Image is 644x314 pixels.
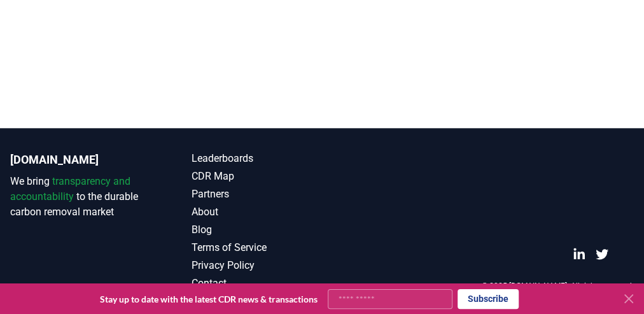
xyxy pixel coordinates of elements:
a: LinkedIn [573,248,585,260]
a: Leaderboards [192,151,322,166]
a: Partners [192,187,322,202]
span: transparency and accountability [10,175,130,203]
a: Terms of Service [192,240,322,255]
a: Twitter [596,248,608,260]
p: We bring to the durable carbon removal market [10,174,141,220]
p: © 2025 [DOMAIN_NAME]. All rights reserved. [482,281,634,291]
a: Blog [192,222,322,238]
a: Privacy Policy [192,258,322,273]
a: About [192,204,322,220]
p: [DOMAIN_NAME] [10,151,141,169]
a: Contact [192,276,322,291]
a: CDR Map [192,169,322,184]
